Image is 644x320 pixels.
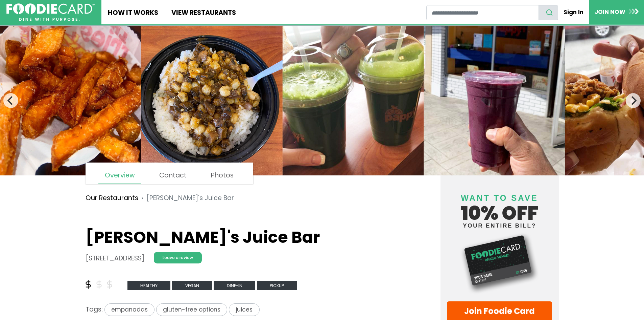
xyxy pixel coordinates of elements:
[86,188,402,208] nav: breadcrumb
[103,305,156,314] a: empanadas
[153,167,193,184] a: Contact
[257,280,297,290] a: Pickup
[426,5,539,20] input: restaurant search
[86,163,254,184] nav: page links
[127,280,172,290] a: healthy
[626,93,641,108] button: Next
[205,167,240,184] a: Photos
[447,185,552,229] h4: 10% off
[154,252,202,263] a: Leave a review
[6,3,95,21] img: FoodieCard; Eat, Drink, Save, Donate
[104,303,154,316] span: empanadas
[127,281,171,290] span: healthy
[558,5,589,20] a: Sign In
[86,193,138,203] a: Our Restaurants
[86,228,402,247] h1: [PERSON_NAME]'s Juice Bar
[98,167,141,184] a: Overview
[257,281,297,290] span: Pickup
[172,281,212,290] span: vegan
[447,223,552,229] small: your entire bill?
[539,5,558,20] button: search
[172,280,214,290] a: vegan
[138,193,234,203] li: [PERSON_NAME]'s Juice Bar
[86,254,144,263] address: [STREET_ADDRESS]
[447,232,552,295] img: Foodie Card
[3,93,18,108] button: Previous
[229,303,259,316] span: juices
[229,305,259,314] a: juices
[214,281,255,290] span: Dine-in
[156,303,227,316] span: gluten-free options
[214,280,257,290] a: Dine-in
[86,303,402,319] div: Tags:
[156,305,229,314] a: gluten-free options
[461,193,538,202] span: Want to save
